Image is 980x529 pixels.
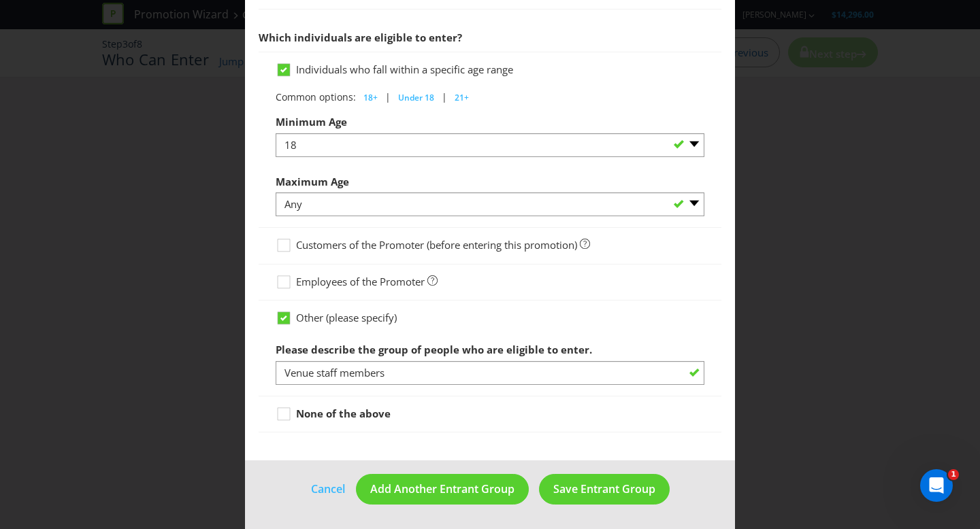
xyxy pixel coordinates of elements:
iframe: Intercom live chat [920,469,953,502]
span: Please describe the group of people who are eligible to enter. [276,343,592,356]
strong: None of the above [296,407,391,420]
span: Employees of the Promoter [296,275,425,288]
span: | [442,90,447,103]
span: 21+ [455,92,469,103]
span: Customers of the Promoter (before entering this promotion) [296,238,577,252]
span: Maximum Age [276,175,349,188]
span: Minimum Age [276,115,347,129]
button: 18+ [356,88,385,108]
span: Save Entrant Group [553,481,655,496]
span: Other (please specify) [296,311,397,324]
span: 1 [948,469,959,480]
button: Save Entrant Group [539,474,670,505]
span: Which individuals are eligible to enter? [259,31,462,44]
span: | [385,90,391,103]
button: Add Another Entrant Group [356,474,529,505]
span: Under 18 [398,92,434,103]
a: Cancel [310,481,346,498]
span: Common options: [276,90,356,103]
button: 21+ [447,88,476,108]
span: Individuals who fall within a specific age range [296,63,513,76]
span: 18+ [363,92,378,103]
span: Add Another Entrant Group [370,481,514,496]
button: Under 18 [391,88,442,108]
